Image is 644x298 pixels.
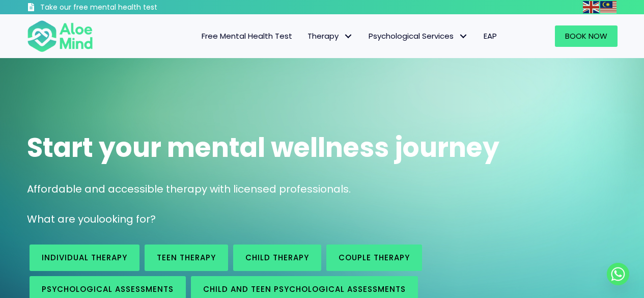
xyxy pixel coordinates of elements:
[565,31,607,41] span: Book Now
[202,31,292,41] span: Free Mental Health Test
[341,29,356,44] span: Therapy: submenu
[42,252,127,263] span: Individual therapy
[96,212,156,226] span: looking for?
[40,3,212,13] h3: Take our free mental health test
[42,284,174,294] span: Psychological assessments
[203,284,406,294] span: Child and Teen Psychological assessments
[145,245,228,271] a: Teen Therapy
[555,25,618,47] a: Book Now
[484,31,497,41] span: EAP
[476,25,505,47] a: EAP
[233,245,321,271] a: Child Therapy
[27,182,618,197] p: Affordable and accessible therapy with licensed professionals.
[27,212,96,226] span: What are you
[583,1,599,13] img: en
[106,25,505,47] nav: Menu
[157,252,216,263] span: Teen Therapy
[369,31,468,41] span: Psychological Services
[307,31,353,41] span: Therapy
[600,1,618,13] a: Malay
[30,245,139,271] a: Individual therapy
[27,129,499,166] span: Start your mental wellness journey
[456,29,471,44] span: Psychological Services: submenu
[27,3,212,14] a: Take our free mental health test
[361,25,476,47] a: Psychological ServicesPsychological Services: submenu
[300,25,361,47] a: TherapyTherapy: submenu
[607,263,629,285] a: Whatsapp
[339,252,410,263] span: Couple therapy
[27,19,93,53] img: Aloe mind Logo
[194,25,300,47] a: Free Mental Health Test
[600,1,617,13] img: ms
[583,1,600,13] a: English
[245,252,309,263] span: Child Therapy
[326,245,422,271] a: Couple therapy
